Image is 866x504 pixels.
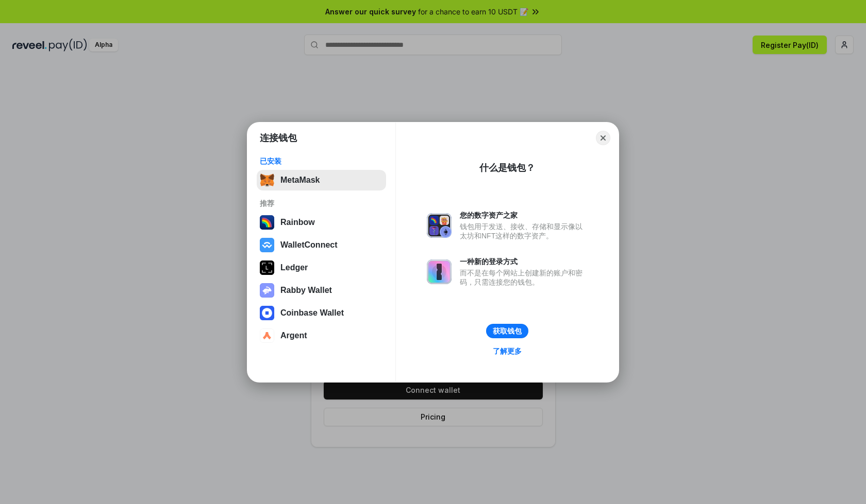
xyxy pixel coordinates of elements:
[487,344,528,358] a: 了解更多
[260,173,274,187] img: svg+xml,%3Csvg%20fill%3D%22none%22%20height%3D%2233%22%20viewBox%3D%220%200%2035%2033%22%20width%...
[280,263,308,272] div: Ledger
[280,286,332,295] div: Rabby Wallet
[260,132,297,144] h1: 连接钱包
[427,259,452,284] img: svg+xml,%3Csvg%20xmlns%3D%22http%3A%2F%2Fwww.w3.org%2F2000%2Fsvg%22%20fill%3D%22none%22%20viewBox...
[260,215,274,230] img: svg+xml,%3Csvg%20width%3D%22120%22%20height%3D%22120%22%20viewBox%3D%220%200%20120%20120%22%20fil...
[257,235,386,255] button: WalletConnect
[260,157,383,166] div: 已安装
[486,324,528,338] button: 获取钱包
[460,257,588,266] div: 一种新的登录方式
[280,218,315,227] div: Rainbow
[260,306,274,320] img: svg+xml,%3Csvg%20width%3D%2228%22%20height%3D%2228%22%20viewBox%3D%220%200%2028%2028%22%20fill%3D...
[460,268,588,287] div: 而不是在每个网站上创建新的账户和密码，只需连接您的钱包。
[460,222,588,240] div: 钱包用于发送、接收、存储和显示像以太坊和NFT这样的数字资产。
[260,199,383,208] div: 推荐
[257,325,386,346] button: Argent
[460,211,588,220] div: 您的数字资产之家
[280,308,344,318] div: Coinbase Wallet
[280,331,307,340] div: Argent
[257,303,386,323] button: Coinbase Wallet
[479,162,535,174] div: 什么是钱包？
[280,240,338,250] div: WalletConnect
[260,283,274,298] img: svg+xml,%3Csvg%20xmlns%3D%22http%3A%2F%2Fwww.w3.org%2F2000%2Fsvg%22%20fill%3D%22none%22%20viewBox...
[257,257,386,278] button: Ledger
[493,326,522,336] div: 获取钱包
[427,213,452,238] img: svg+xml,%3Csvg%20xmlns%3D%22http%3A%2F%2Fwww.w3.org%2F2000%2Fsvg%22%20fill%3D%22none%22%20viewBox...
[280,176,320,185] div: MetaMask
[260,260,274,275] img: svg+xml,%3Csvg%20xmlns%3D%22http%3A%2F%2Fwww.w3.org%2F2000%2Fsvg%22%20width%3D%2228%22%20height%3...
[257,280,386,301] button: Rabby Wallet
[493,346,522,356] div: 了解更多
[260,238,274,252] img: svg+xml,%3Csvg%20width%3D%2228%22%20height%3D%2228%22%20viewBox%3D%220%200%2028%2028%22%20fill%3D...
[260,328,274,343] img: svg+xml,%3Csvg%20width%3D%2228%22%20height%3D%2228%22%20viewBox%3D%220%200%2028%2028%22%20fill%3D...
[257,212,386,233] button: Rainbow
[257,170,386,190] button: MetaMask
[596,131,610,145] button: Close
